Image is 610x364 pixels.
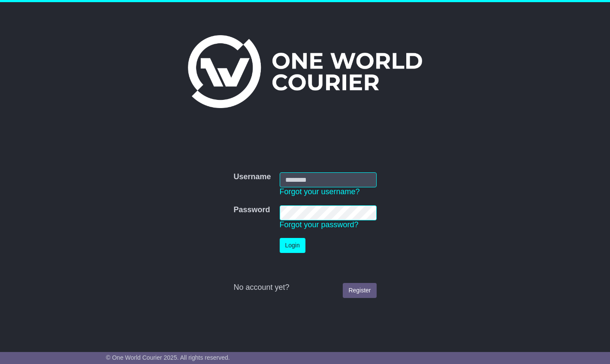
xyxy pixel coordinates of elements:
label: Password [233,205,270,215]
a: Forgot your password? [280,220,359,229]
button: Login [280,238,305,253]
label: Username [233,172,271,182]
a: Register [343,283,376,298]
img: One World [188,35,422,108]
span: © One World Courier 2025. All rights reserved. [106,354,230,361]
div: No account yet? [233,283,376,292]
a: Forgot your username? [280,187,360,196]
